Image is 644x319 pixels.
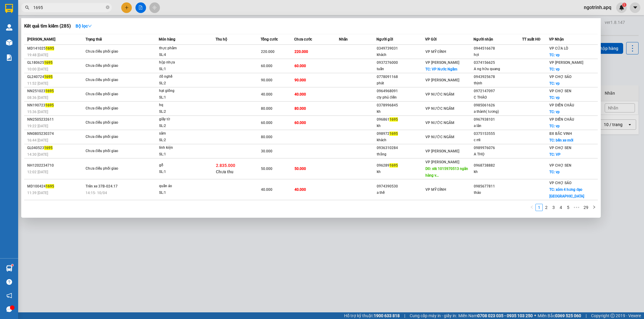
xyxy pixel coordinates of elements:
[27,191,48,195] span: 11:39 [DATE]
[27,138,48,142] span: 16:44 [DATE]
[106,5,109,11] span: close-circle
[474,123,522,129] div: a lân
[377,80,425,86] div: phát
[294,50,308,54] span: 220.000
[159,130,204,137] div: sâm
[339,37,348,41] span: Nhãn
[425,78,459,82] span: VP [PERSON_NAME]
[425,67,457,71] span: TC: VP Nước Ngầm
[86,91,131,98] div: Chưa điều phối giao
[522,37,541,41] span: TT xuất HĐ
[27,170,48,174] span: 12:02 [DATE]
[11,264,13,266] sup: 1
[159,169,204,175] div: SL: 1
[261,187,272,192] span: 40.000
[33,4,105,11] input: Tìm tên, số ĐT hoặc mã đơn
[44,146,53,150] span: 1695
[572,204,581,211] span: •••
[474,109,522,115] div: a thành( lương)
[294,37,312,41] span: Chưa cước
[27,88,84,94] div: NN251023
[216,37,227,41] span: Thu hộ
[294,64,306,68] span: 60.000
[474,80,522,86] div: thịnh
[159,151,204,158] div: SL: 1
[294,92,306,96] span: 40.000
[86,191,107,195] span: 14:15 - 10/04
[474,162,522,169] div: 0968738882
[86,63,131,69] div: Chưa điều phối giao
[425,50,447,54] span: VP MỸ ĐÌNH
[27,45,84,52] div: MD141025
[377,131,425,137] div: 098972
[377,145,425,151] div: 0936310284
[572,204,581,211] li: Next 5 Pages
[44,60,53,65] span: 1695
[24,23,71,29] h3: Kết quả tìm kiếm ( 285 )
[27,116,84,123] div: NN2505232611
[549,152,561,157] span: TC: VP
[86,119,131,126] div: Chưa điều phối giao
[6,54,12,61] img: solution-icon
[474,183,522,190] div: 0985677811
[425,187,447,192] span: VP MỸ ĐÌNH
[425,60,459,65] span: VP [PERSON_NAME]
[474,151,522,158] div: A THỌ
[558,204,564,211] a: 4
[557,204,564,211] li: 4
[294,106,306,111] span: 80.000
[549,163,571,168] span: VP CHỢ SEN
[27,74,84,80] div: GL240724
[159,45,204,52] div: thực phẩm
[592,205,596,209] span: right
[261,149,272,153] span: 30.000
[44,75,53,79] span: 1695
[294,78,306,82] span: 90.000
[474,116,522,123] div: 0967938101
[159,80,204,87] div: SL: 2
[27,124,48,128] span: 19:22 [DATE]
[159,66,204,73] div: SL: 1
[86,37,102,41] span: Trạng thái
[564,204,572,211] li: 5
[549,170,560,174] span: TC: vp
[377,137,425,143] div: khách
[86,148,131,155] div: Chưa điều phối giao
[377,52,425,58] div: khách
[376,37,393,41] span: Người gửi
[261,135,272,139] span: 80.000
[377,116,425,123] div: 096861
[159,37,175,41] span: Món hàng
[377,45,425,52] div: 0349739031
[543,204,550,211] a: 2
[474,66,522,72] div: A ng hữu quang
[377,162,425,169] div: 096289
[46,46,54,50] span: 1695
[86,134,131,140] div: Chưa điều phối giao
[377,74,425,80] div: 0778091168
[216,163,235,168] span: 2.835.000
[474,94,522,101] div: C THẢO
[549,67,560,71] span: TC: vp
[543,204,550,211] li: 2
[25,5,29,10] span: search
[88,24,92,28] span: down
[474,190,522,196] div: thảo
[261,64,272,68] span: 60.000
[549,146,571,150] span: VP CHỢ SEN
[473,37,493,41] span: Người nhận
[159,162,204,169] div: gỗ
[159,88,204,94] div: hạt giống
[474,145,522,151] div: 0989976076
[261,167,272,171] span: 50.000
[425,121,454,125] span: VP NƯỚC NGẦM
[474,169,522,175] div: kh
[106,5,109,9] span: close-circle
[549,132,572,136] span: BX BẮC VINH
[389,163,398,168] span: 1695
[159,190,204,196] div: SL: 1
[261,50,275,54] span: 220.000
[474,131,522,137] div: 0375153555
[425,149,459,153] span: VP [PERSON_NAME]
[549,103,574,107] span: VP DIỄN CHÂU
